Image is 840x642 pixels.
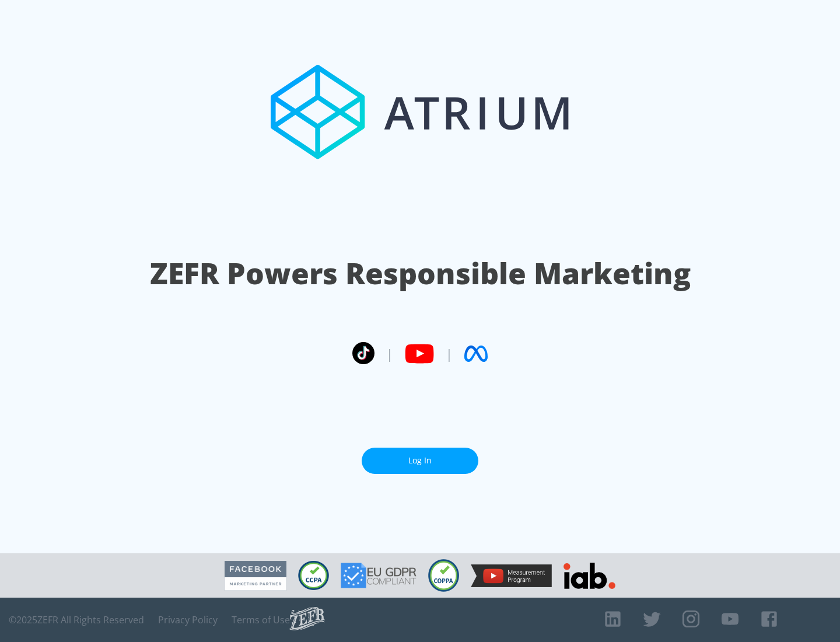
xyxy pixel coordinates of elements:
span: © 2025 ZEFR All Rights Reserved [9,614,144,626]
img: Facebook Marketing Partner [225,561,286,591]
img: COPPA Compliant [428,559,459,592]
span: | [386,345,393,362]
span: | [446,345,453,362]
img: YouTube Measurement Program [471,564,552,587]
img: IAB [563,563,615,589]
a: Privacy Policy [158,614,218,626]
h1: ZEFR Powers Responsible Marketing [150,253,691,294]
img: CCPA Compliant [298,561,329,590]
a: Log In [362,448,478,474]
img: GDPR Compliant [341,563,416,588]
a: Terms of Use [232,614,290,626]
